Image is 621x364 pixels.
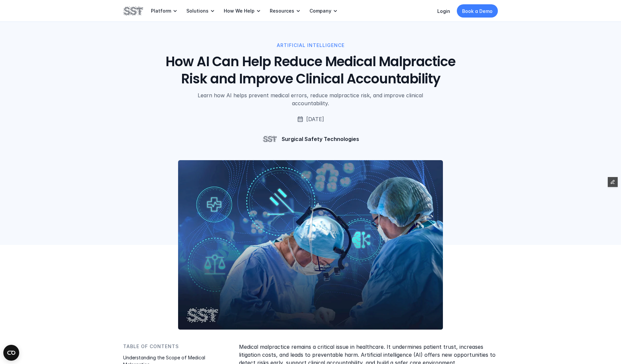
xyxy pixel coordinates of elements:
p: Solutions [186,8,209,14]
img: SST logo [123,5,143,17]
p: Platform [151,8,171,14]
h1: How AI Can Help Reduce Medical Malpractice Risk and Improve Clinical Accountability [161,53,460,87]
p: Table of Contents [123,343,179,350]
button: Open CMP widget [3,345,19,361]
p: Surgical Safety Technologies [282,136,359,143]
p: Book a Demo [462,8,493,15]
p: Resources [270,8,294,14]
p: ARTIFICIAL INTELLIGENCE [277,42,345,49]
img: SST logo [262,131,278,147]
button: Edit Framer Content [608,177,618,187]
p: [DATE] [306,115,324,123]
p: Learn how AI helps prevent medical errors, reduce malpractice risk, and improve clinical accounta... [179,91,442,107]
img: Two clinicians in an operating room, looking down at table [178,160,443,330]
a: Login [437,8,450,14]
p: How We Help [224,8,255,14]
p: Company [310,8,331,14]
a: Book a Demo [457,4,498,18]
